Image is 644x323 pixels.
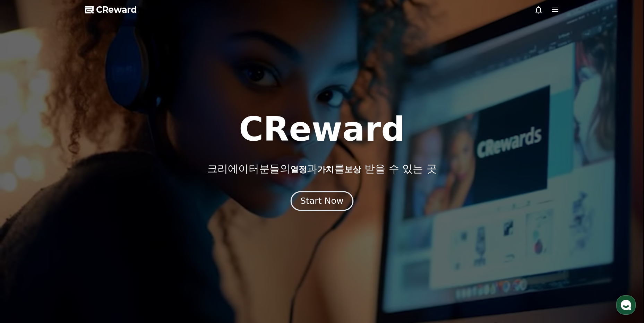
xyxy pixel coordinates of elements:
h1: CReward [239,113,405,146]
span: CReward [96,4,137,15]
div: Start Now [300,195,343,207]
span: 설정 [107,230,115,236]
span: 대화 [63,230,72,236]
span: 홈 [22,230,26,236]
a: 대화 [46,220,89,237]
a: 설정 [89,220,133,237]
a: CReward [85,4,137,15]
a: 홈 [2,220,46,237]
span: 가치 [317,165,334,174]
span: 열정 [290,165,307,174]
button: Start Now [291,191,353,211]
p: 크리에이터분들의 과 를 받을 수 있는 곳 [207,163,437,175]
a: Start Now [292,199,352,205]
span: 보상 [344,165,361,174]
